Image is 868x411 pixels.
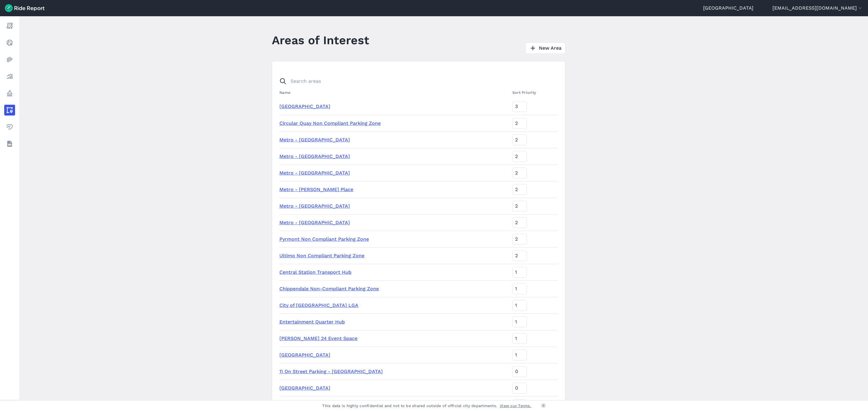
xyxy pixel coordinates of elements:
th: Name [279,87,510,98]
a: Realtime [4,37,15,48]
a: Areas [4,105,15,116]
a: Analyze [4,71,15,82]
button: [EMAIL_ADDRESS][DOMAIN_NAME] [772,5,863,12]
a: [PERSON_NAME] 24 Event Space [279,335,357,341]
a: Heatmaps [4,54,15,65]
a: Report [4,20,15,31]
a: Circular Quay Non Compliant Parking Zone [279,120,381,126]
a: Metro - [GEOGRAPHIC_DATA] [279,203,350,209]
a: Health [4,122,15,132]
h1: Areas of Interest [272,32,369,48]
a: Pyrmont Non Compliant Parking Zone [279,236,369,242]
img: Ride Report [5,4,45,12]
a: Datasets [4,138,15,149]
a: [GEOGRAPHIC_DATA] [279,352,330,358]
a: Metro - [PERSON_NAME] Place [279,187,353,192]
a: Central Station Transport Hub [279,269,351,275]
a: Metro - [GEOGRAPHIC_DATA] [279,137,350,143]
a: Chippendale Non-Compliant Parking Zone [279,286,379,292]
a: 1) On Street Parking - [GEOGRAPHIC_DATA] [279,369,383,374]
a: [GEOGRAPHIC_DATA] [279,104,330,109]
a: View our Terms. [500,403,531,409]
a: Entertainment Quarter Hub [279,319,345,325]
a: Metro - [GEOGRAPHIC_DATA] [279,153,350,159]
th: Sort Priority [510,87,558,98]
a: Policy [4,88,15,99]
a: Metro - [GEOGRAPHIC_DATA] [279,220,350,225]
a: New Area [525,42,565,54]
input: Search areas [276,76,554,87]
a: [GEOGRAPHIC_DATA] [279,385,330,391]
a: City of [GEOGRAPHIC_DATA] LGA [279,302,358,308]
a: Metro - [GEOGRAPHIC_DATA] [279,170,350,176]
a: [GEOGRAPHIC_DATA] [703,5,753,12]
a: Ultimo Non Compliant Parking Zone [279,253,364,258]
